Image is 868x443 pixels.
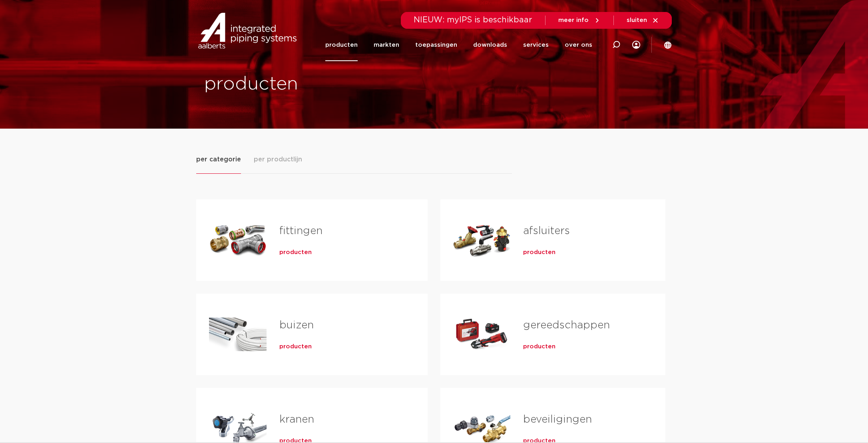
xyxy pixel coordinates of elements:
a: sluiten [627,17,659,24]
a: producten [523,248,555,256]
a: producten [325,29,358,61]
span: meer info [558,17,589,23]
a: gereedschappen [523,320,610,330]
a: producten [523,343,555,351]
a: buizen [279,320,314,330]
a: toepassingen [415,29,457,61]
span: sluiten [627,17,647,23]
a: producten [279,343,312,351]
a: kranen [279,414,314,425]
a: downloads [473,29,507,61]
a: meer info [558,17,601,24]
span: per categorie [196,155,241,164]
a: markten [374,29,399,61]
a: services [523,29,549,61]
nav: Menu [325,29,592,61]
span: per productlijn [254,155,302,164]
a: beveiligingen [523,414,592,425]
span: NIEUW: myIPS is beschikbaar [414,16,532,24]
h1: producten [204,72,430,97]
a: producten [279,248,312,256]
div: my IPS [632,29,640,61]
a: afsluiters [523,226,570,236]
a: over ons [565,29,592,61]
a: fittingen [279,226,323,236]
